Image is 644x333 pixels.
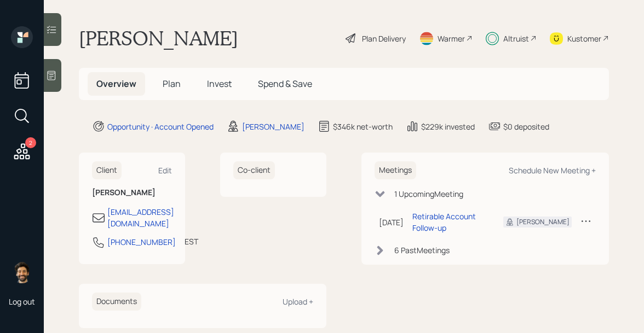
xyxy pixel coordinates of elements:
[185,236,198,247] div: EST
[107,206,174,229] div: [EMAIL_ADDRESS][DOMAIN_NAME]
[503,33,529,44] div: Altruist
[379,217,404,228] div: [DATE]
[107,236,176,248] div: [PHONE_NUMBER]
[438,33,465,44] div: Warmer
[9,296,35,307] div: Log out
[362,33,406,44] div: Plan Delivery
[333,121,393,132] div: $346k net-worth
[11,261,33,283] img: eric-schwartz-headshot.png
[567,33,601,44] div: Kustomer
[258,78,312,90] span: Spend & Save
[163,78,181,90] span: Plan
[92,188,172,197] h6: [PERSON_NAME]
[394,188,463,200] div: 1 Upcoming Meeting
[503,121,549,132] div: $0 deposited
[283,296,313,307] div: Upload +
[25,137,36,148] div: 2
[516,217,570,227] div: [PERSON_NAME]
[412,211,486,233] div: Retirable Account Follow-up
[96,78,136,90] span: Overview
[242,121,304,132] div: [PERSON_NAME]
[92,293,141,311] h6: Documents
[79,26,238,50] h1: [PERSON_NAME]
[375,161,416,179] h6: Meetings
[233,161,275,179] h6: Co-client
[509,165,596,176] div: Schedule New Meeting +
[421,121,475,132] div: $229k invested
[107,121,214,132] div: Opportunity · Account Opened
[394,244,450,256] div: 6 Past Meeting s
[158,165,172,176] div: Edit
[207,78,232,90] span: Invest
[92,161,122,179] h6: Client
